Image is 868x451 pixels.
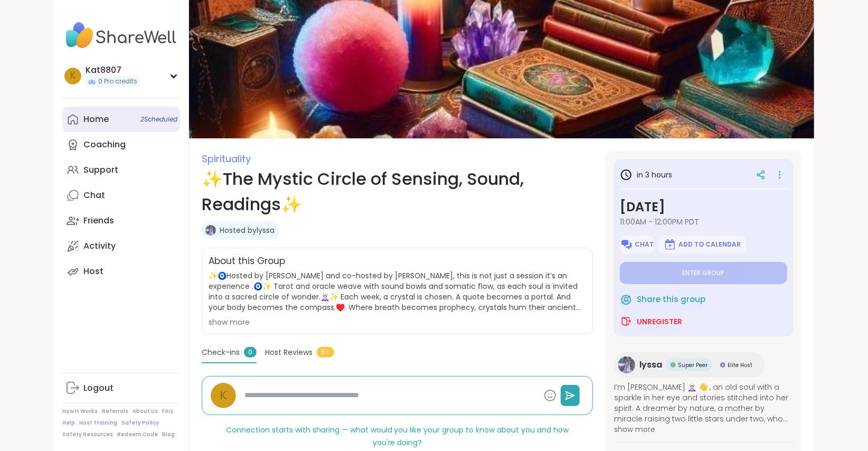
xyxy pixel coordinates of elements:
[226,425,569,448] span: Connection starts with sharing — what would you like your group to know about you and how you're ...
[83,114,109,125] div: Home
[220,225,275,236] a: Hosted bylyssa
[637,294,705,306] span: Share this group
[244,347,257,358] span: 0
[83,139,126,151] div: Coaching
[614,352,765,378] a: lyssalyssaSuper PeerSuper PeerElite HostElite Host
[618,356,635,373] img: lyssa
[637,316,682,327] span: Unregister
[728,361,752,369] span: Elite Host
[678,240,741,249] span: Add to Calendar
[62,419,75,427] a: Help
[209,317,586,327] div: show more
[62,233,180,259] a: Activity
[620,262,787,284] button: Enter group
[620,238,633,251] img: ShareWell Logomark
[620,198,787,217] h3: [DATE]
[639,359,662,371] span: lyssa
[614,382,793,424] span: I’m [PERSON_NAME] 🧝🏻‍♀️ 👋 , an old soul with a sparkle in her eye and stories stitched into her s...
[62,408,98,415] a: How It Works
[86,64,139,76] div: Kat8807
[62,375,180,401] a: Logout
[83,164,118,176] div: Support
[62,259,180,284] a: Host
[70,69,76,83] span: K
[620,288,705,311] button: Share this group
[620,311,682,333] button: Unregister
[209,270,586,313] span: ✨🧿Hosted by [PERSON_NAME] and co-hosted by [PERSON_NAME], this is not just a session it’s an expe...
[664,238,676,251] img: ShareWell Logomark
[678,361,707,369] span: Super Peer
[117,431,158,438] a: Redeem Code
[121,419,159,427] a: Safety Policy
[220,386,227,405] span: K
[205,225,216,236] img: lyssa
[658,236,746,253] button: Add to Calendar
[83,215,114,227] div: Friends
[140,115,177,124] span: 2 Scheduled
[635,240,654,249] span: Chat
[720,362,725,368] img: Elite Host
[62,208,180,233] a: Friends
[83,190,105,201] div: Chat
[620,168,672,181] h3: in 3 hours
[317,347,334,358] span: 5+
[102,408,128,415] a: Referrals
[133,408,158,415] a: About Us
[265,347,313,358] span: Host Reviews
[83,240,116,252] div: Activity
[620,293,633,306] img: ShareWell Logomark
[62,132,180,157] a: Coaching
[83,382,114,394] div: Logout
[620,315,633,328] img: ShareWell Logomark
[62,183,180,208] a: Chat
[62,17,180,54] img: ShareWell Nav Logo
[62,107,180,132] a: Home2Scheduled
[162,408,173,415] a: FAQ
[683,269,725,277] span: Enter group
[162,431,175,438] a: Blog
[614,424,793,435] span: show more
[79,419,117,427] a: Host Training
[671,362,676,368] img: Super Peer
[209,255,285,268] h2: About this Group
[62,157,180,183] a: Support
[202,152,251,165] span: Spirituality
[98,77,137,86] span: 0 Pro credits
[202,347,240,358] span: Check-ins
[620,217,787,227] span: 11:00AM - 12:00PM PDT
[62,431,113,438] a: Safety Resources
[83,266,103,277] div: Host
[620,236,654,253] button: Chat
[202,166,593,217] h1: ✨The Mystic Circle of Sensing, Sound, Readings✨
